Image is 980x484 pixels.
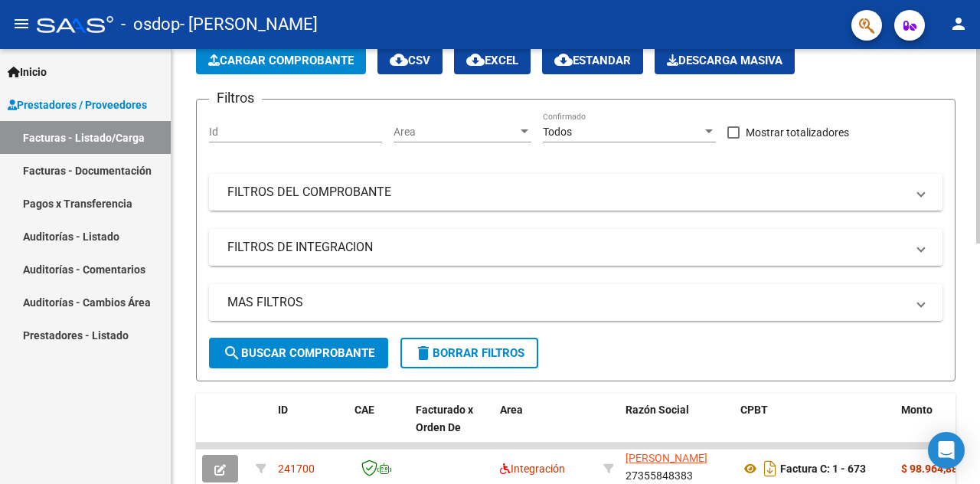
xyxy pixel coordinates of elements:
span: Area [394,126,518,139]
div: Open Intercom Messenger [928,432,965,469]
span: Monto [901,404,933,416]
mat-icon: search [223,344,241,362]
mat-panel-title: FILTROS DEL COMPROBANTE [227,184,906,201]
mat-expansion-panel-header: FILTROS DEL COMPROBANTE [209,174,942,211]
span: CAE [354,404,374,416]
mat-icon: cloud_download [390,51,408,69]
h3: Filtros [209,87,262,109]
mat-expansion-panel-header: MAS FILTROS [209,284,942,321]
datatable-header-cell: Area [494,394,597,461]
button: Estandar [542,47,643,74]
span: Todos [543,126,572,138]
span: Descarga Masiva [667,54,782,67]
button: EXCEL [454,47,531,74]
span: Borrar Filtros [414,346,524,360]
span: CSV [390,54,430,67]
span: EXCEL [466,54,518,67]
button: Descarga Masiva [655,47,795,74]
span: Integración [500,463,565,475]
span: Buscar Comprobante [223,346,374,360]
span: Mostrar totalizadores [746,123,849,142]
span: Cargar Comprobante [208,54,354,67]
datatable-header-cell: Facturado x Orden De [410,394,494,461]
span: - [PERSON_NAME] [180,8,318,41]
mat-icon: delete [414,344,433,362]
mat-icon: cloud_download [554,51,573,69]
span: Estandar [554,54,631,67]
span: Razón Social [626,404,689,416]
button: Buscar Comprobante [209,338,388,368]
span: [PERSON_NAME] [626,452,707,464]
datatable-header-cell: CAE [348,394,410,461]
strong: Factura C: 1 - 673 [780,463,866,475]
span: Prestadores / Proveedores [8,96,147,113]
span: Inicio [8,64,47,80]
span: CPBT [740,404,768,416]
mat-panel-title: FILTROS DE INTEGRACION [227,239,906,256]
datatable-header-cell: Razón Social [619,394,734,461]
button: Borrar Filtros [400,338,538,368]
button: CSV [377,47,443,74]
strong: $ 98.964,88 [901,463,958,475]
i: Descargar documento [760,456,780,481]
span: ID [278,404,288,416]
mat-panel-title: MAS FILTROS [227,294,906,311]
button: Cargar Comprobante [196,47,366,74]
mat-icon: person [949,15,968,33]
app-download-masive: Descarga masiva de comprobantes (adjuntos) [655,47,795,74]
span: - osdop [121,8,180,41]
mat-icon: menu [12,15,31,33]
mat-expansion-panel-header: FILTROS DE INTEGRACION [209,229,942,266]
span: Facturado x Orden De [416,404,473,433]
mat-icon: cloud_download [466,51,485,69]
span: 241700 [278,463,315,475]
datatable-header-cell: CPBT [734,394,895,461]
span: Area [500,404,523,416]
datatable-header-cell: ID [272,394,348,461]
